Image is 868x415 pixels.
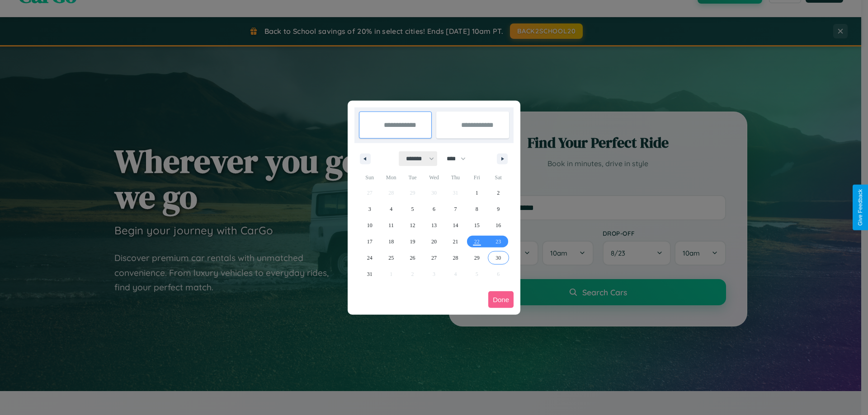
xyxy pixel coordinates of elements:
[367,217,373,233] span: 10
[402,170,423,185] span: Tue
[367,250,373,266] span: 24
[431,233,437,250] span: 20
[380,170,401,185] span: Mon
[431,250,437,266] span: 27
[359,250,380,266] button: 24
[423,217,444,233] button: 13
[495,233,501,250] span: 23
[454,201,457,217] span: 7
[488,250,509,266] button: 30
[390,201,392,217] span: 4
[388,233,394,250] span: 18
[445,233,466,250] button: 21
[453,233,458,250] span: 21
[495,217,501,233] span: 16
[857,189,863,226] div: Give Feedback
[474,217,480,233] span: 15
[431,217,437,233] span: 13
[445,250,466,266] button: 28
[488,291,514,308] button: Done
[380,217,401,233] button: 11
[359,266,380,282] button: 31
[359,201,380,217] button: 3
[380,233,401,250] button: 18
[466,233,487,250] button: 22
[402,250,423,266] button: 26
[367,233,373,250] span: 17
[423,170,444,185] span: Wed
[380,201,401,217] button: 4
[474,250,480,266] span: 29
[466,217,487,233] button: 15
[402,233,423,250] button: 19
[466,170,487,185] span: Fri
[410,217,415,233] span: 12
[359,233,380,250] button: 17
[495,250,501,266] span: 30
[488,185,509,201] button: 2
[474,233,480,250] span: 22
[445,217,466,233] button: 14
[488,217,509,233] button: 16
[466,185,487,201] button: 1
[380,250,401,266] button: 25
[402,217,423,233] button: 12
[466,250,487,266] button: 29
[368,201,371,217] span: 3
[410,250,415,266] span: 26
[411,201,414,217] span: 5
[388,217,394,233] span: 11
[453,250,458,266] span: 28
[476,201,478,217] span: 8
[433,201,435,217] span: 6
[388,250,394,266] span: 25
[488,233,509,250] button: 23
[410,233,415,250] span: 19
[497,185,500,201] span: 2
[445,170,466,185] span: Thu
[402,201,423,217] button: 5
[445,201,466,217] button: 7
[497,201,500,217] span: 9
[367,266,373,282] span: 31
[466,201,487,217] button: 8
[488,201,509,217] button: 9
[423,233,444,250] button: 20
[423,201,444,217] button: 6
[488,170,509,185] span: Sat
[359,217,380,233] button: 10
[476,185,478,201] span: 1
[423,250,444,266] button: 27
[453,217,458,233] span: 14
[359,170,380,185] span: Sun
